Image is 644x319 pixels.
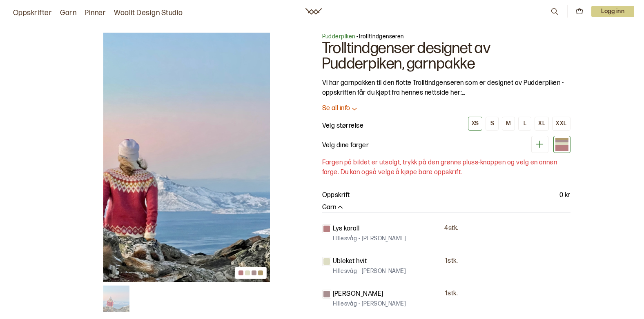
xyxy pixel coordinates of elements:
a: Woolit Design Studio [114,7,183,19]
p: - Trolltindgenseren [322,33,570,41]
button: M [502,117,515,131]
p: Hillesvåg - [PERSON_NAME] [333,300,406,308]
button: Garn [322,204,344,212]
p: 4 stk. [444,224,458,233]
button: Se all info [322,104,570,113]
div: XS [472,120,479,127]
button: L [518,117,531,131]
p: Logg inn [591,6,634,17]
button: S [486,117,499,131]
div: S [490,120,494,127]
h1: Trolltindgenser designet av Pudderpiken, garnpakke [322,41,570,72]
div: XXL [556,120,566,127]
div: M [506,120,511,127]
p: Hillesvåg - [PERSON_NAME] [333,235,406,243]
button: XL [535,117,549,131]
p: Velg dine farger [322,141,369,151]
button: XXL [552,117,570,131]
p: Ubleket hvit [333,257,367,266]
p: Se all info [322,104,350,113]
a: Oppskrifter [13,7,52,19]
button: XS [468,117,483,131]
div: L [524,120,526,127]
div: Variant 1 (utsolgt) [553,136,570,153]
p: Vi har garnpakken til den flotte Trolltindgenseren som er designet av Pudderpiken - oppskriften f... [322,78,570,98]
button: User dropdown [591,6,634,17]
p: Hillesvåg - [PERSON_NAME] [333,267,406,275]
div: XL [538,120,545,127]
a: Garn [60,7,76,19]
p: Lys korall [333,224,360,234]
p: 0 kr [559,191,570,200]
p: Fargen på bildet er utsolgt, trykk på den grønne pluss-knappen og velg en annen farge. Du kan ogs... [322,158,570,177]
p: Velg størrelse [322,121,364,131]
p: Oppskrift [322,191,350,200]
p: 1 stk. [445,290,458,298]
a: Woolit [305,8,322,15]
p: [PERSON_NAME] [333,289,383,299]
p: 1 stk. [445,257,458,266]
img: Bilde av oppskrift [103,33,270,282]
a: Pudderpiken [322,33,355,40]
a: Pinner [85,7,106,19]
